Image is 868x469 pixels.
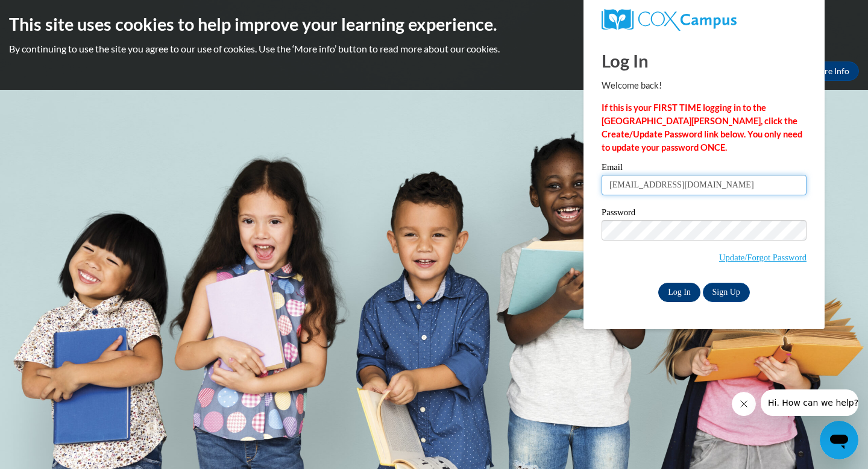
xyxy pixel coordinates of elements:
[9,42,859,55] p: By continuing to use the site you agree to our use of cookies. Use the ‘More info’ button to read...
[802,61,859,81] a: More Info
[602,9,737,31] img: COX Campus
[9,12,859,36] h2: This site uses cookies to help improve your learning experience.
[602,9,807,31] a: COX Campus
[602,208,807,220] label: Password
[602,163,807,175] label: Email
[732,392,756,416] iframe: Close message
[658,283,700,302] input: Log In
[602,102,802,153] strong: If this is your FIRST TIME logging in to the [GEOGRAPHIC_DATA][PERSON_NAME], click the Create/Upd...
[719,253,807,262] a: Update/Forgot Password
[703,283,750,302] a: Sign Up
[602,48,807,73] h1: Log In
[602,79,807,92] p: Welcome back!
[761,389,858,416] iframe: Message from company
[820,421,858,459] iframe: Button to launch messaging window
